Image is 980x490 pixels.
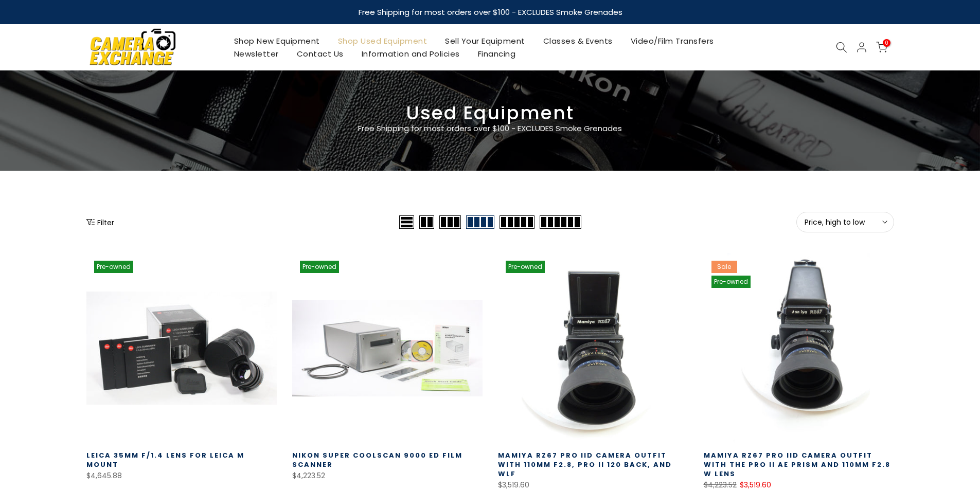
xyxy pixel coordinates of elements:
a: Classes & Events [534,34,621,47]
a: Sell Your Equipment [436,34,534,47]
button: Price, high to low [796,212,894,232]
strong: Free Shipping for most orders over $100 - EXCLUDES Smoke Grenades [358,7,622,17]
a: Nikon Super Coolscan 9000 ED Film Scanner [292,450,462,469]
div: $4,645.88 [86,469,277,482]
a: 0 [876,42,887,53]
del: $4,223.52 [704,480,737,490]
h3: Used Equipment [86,106,894,120]
span: 0 [883,39,890,47]
div: $4,223.52 [292,469,483,482]
a: Mamiya RZ67 Pro IID Camera Outfit with the Pro II AE Prism and 110MM F2.8 W Lens [704,450,890,479]
a: Financing [469,47,525,60]
a: Information and Policies [352,47,469,60]
a: Mamiya RZ67 Pro IID Camera Outfit with 110MM F2.8, Pro II 120 Back, and WLF [498,450,672,479]
span: Price, high to low [805,217,886,227]
a: Shop New Equipment [225,34,329,47]
button: Show filters [86,217,114,227]
a: Shop Used Equipment [329,34,436,47]
p: Free Shipping for most orders over $100 - EXCLUDES Smoke Grenades [297,122,683,135]
a: Contact Us [288,47,352,60]
a: Newsletter [225,47,288,60]
a: Video/Film Transfers [621,34,723,47]
a: Leica 35mm f/1.4 Lens for Leica M Mount [86,450,244,469]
